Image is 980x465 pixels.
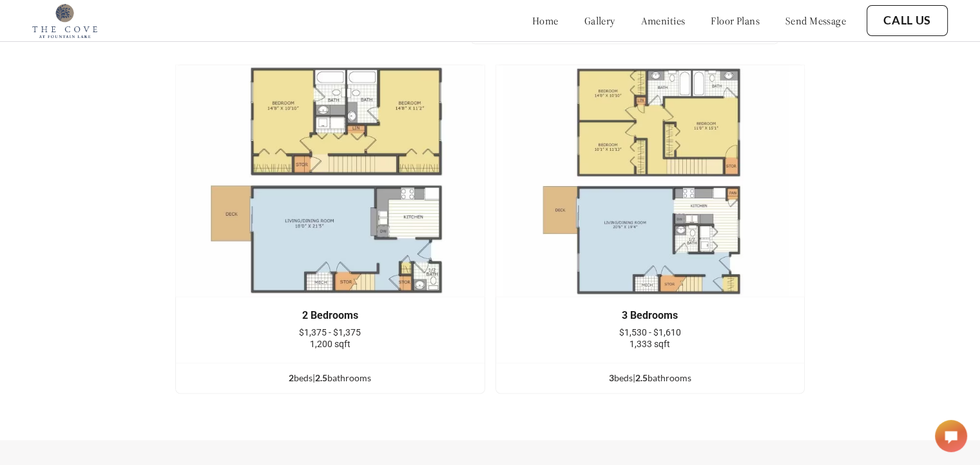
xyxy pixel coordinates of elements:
a: gallery [584,14,615,27]
button: Call Us [867,5,948,36]
a: home [532,14,559,27]
img: example [495,64,805,297]
span: 2.5 [635,372,648,383]
div: bed s | bathroom s [176,371,485,385]
a: Call Us [883,14,931,28]
span: 2 [289,372,294,383]
img: example [175,64,485,297]
span: $1,375 - $1,375 [299,327,361,337]
span: $1,530 - $1,610 [619,327,681,337]
span: 3 [609,372,614,383]
div: bed s | bathroom s [496,371,805,385]
div: 2 Bedrooms [195,310,465,321]
a: amenities [641,14,686,27]
a: send message [785,14,846,27]
span: 2.5 [315,372,327,383]
span: 1,333 sqft [629,339,670,349]
span: 1,200 sqft [310,339,351,349]
a: floor plans [711,14,760,27]
img: cove_at_fountain_lake_logo.png [32,3,97,38]
div: 3 Bedrooms [515,310,785,321]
